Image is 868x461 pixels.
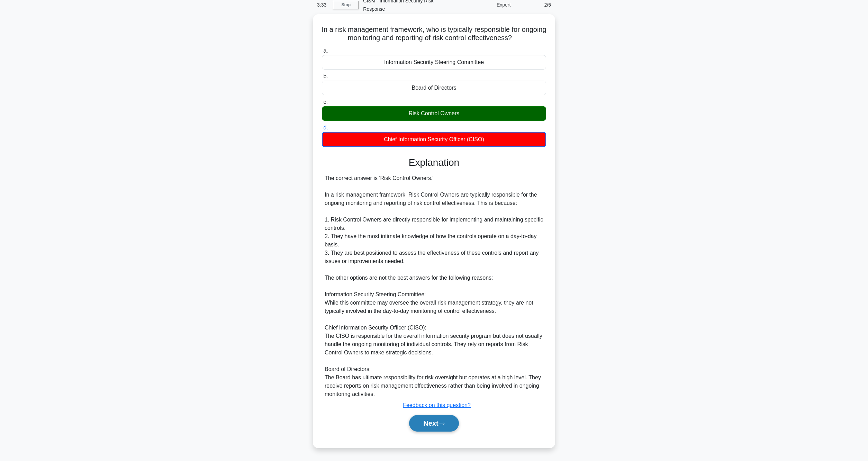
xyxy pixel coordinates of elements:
[323,99,327,105] span: c.
[323,48,328,54] span: a.
[322,132,546,147] div: Chief Information Security Officer (CISO)
[321,25,547,43] h5: In a risk management framework, who is typically responsible for ongoing monitoring and reporting...
[322,106,546,121] div: Risk Control Owners
[325,174,543,398] div: The correct answer is 'Risk Control Owners.' In a risk management framework, Risk Control Owners ...
[322,81,546,95] div: Board of Directors
[326,157,542,169] h3: Explanation
[323,73,328,79] span: b.
[403,402,471,408] a: Feedback on this question?
[323,125,328,130] span: d.
[409,415,459,432] button: Next
[322,55,546,70] div: Information Security Steering Committee
[333,1,359,9] a: Stop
